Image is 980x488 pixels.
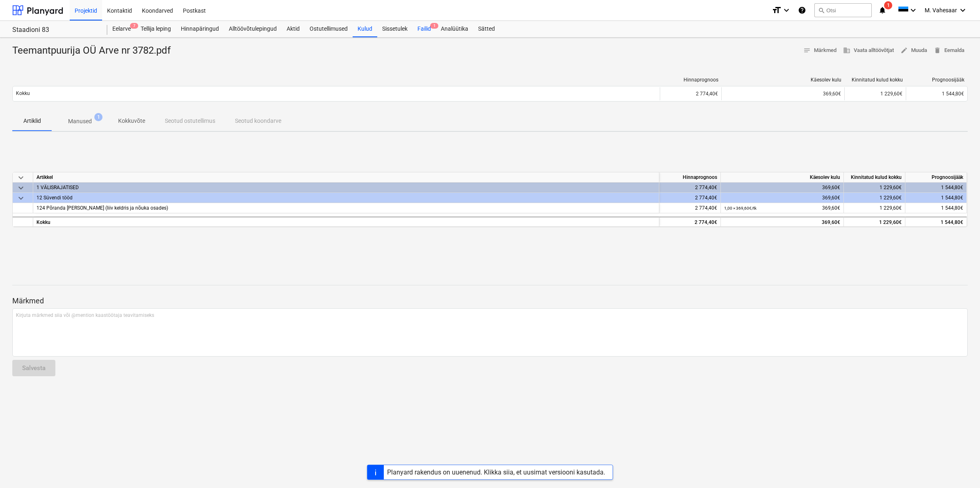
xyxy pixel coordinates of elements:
[33,217,659,227] div: Kokku
[844,87,906,100] div: 1 229,60€
[724,203,840,213] div: 369,60€
[659,217,721,227] div: 2 774,40€
[387,468,605,476] div: Planyard rakendus on uuenenud. Klikka siia, et uusimat versiooni kasutada.
[176,21,224,37] a: Hinnapäringud
[803,46,836,55] span: Märkmed
[900,47,908,54] span: edit
[16,183,26,193] span: keyboard_arrow_down
[107,21,136,37] a: Eelarve7
[844,172,905,183] div: Kinnitatud kulud kokku
[897,44,930,57] button: Muuda
[12,44,177,57] div: Teemantpuurija OÜ Arve nr 3782.pdf
[724,206,757,210] small: 1,00 × 369,60€ / tk
[844,183,905,193] div: 1 229,60€
[659,183,721,193] div: 2 774,40€
[803,47,811,54] span: notes
[16,90,30,97] p: Kokku
[905,217,967,227] div: 1 544,80€
[724,217,840,228] div: 369,60€
[12,296,968,306] p: Märkmed
[941,205,963,211] span: 1 544,80€
[844,193,905,203] div: 1 229,60€
[880,205,902,211] span: 1 229,60€
[934,47,941,54] span: delete
[663,77,718,83] div: Hinnaprognoos
[36,193,656,203] div: 12 Süvendi tööd
[800,44,840,57] button: Märkmed
[36,183,656,192] div: 1 VÄLISRAJATISED
[353,21,377,37] a: Kulud
[436,21,473,37] a: Analüütika
[94,113,103,121] span: 1
[16,193,26,203] span: keyboard_arrow_down
[130,23,138,29] span: 7
[843,47,850,54] span: business
[905,172,967,183] div: Prognoosijääk
[118,117,145,125] p: Kokkuvõte
[224,21,282,37] a: Alltöövõtulepingud
[909,77,964,83] div: Prognoosijääk
[68,117,92,126] p: Manused
[413,21,436,37] div: Failid
[724,183,840,193] div: 369,60€
[659,172,721,183] div: Hinnaprognoos
[844,217,905,227] div: 1 229,60€
[905,183,967,193] div: 1 544,80€
[725,91,841,97] div: 369,60€
[377,21,413,37] a: Sissetulek
[900,46,927,55] span: Muuda
[840,44,897,57] button: Vaata alltöövõtjat
[136,21,176,37] a: Tellija leping
[659,193,721,203] div: 2 774,40€
[930,44,968,57] button: Eemalda
[36,205,168,211] span: 124 Põranda alla täide (liiv keldris ja nõuka osades)
[724,193,840,203] div: 369,60€
[660,87,721,100] div: 2 774,40€
[934,46,964,55] span: Eemalda
[905,193,967,203] div: 1 544,80€
[725,77,841,83] div: Käesolev kulu
[305,21,353,37] a: Ostutellimused
[16,173,26,183] span: keyboard_arrow_down
[413,21,436,37] a: Failid1
[22,117,42,125] p: Artiklid
[942,91,964,97] span: 1 544,80€
[107,21,136,37] div: Eelarve
[848,77,903,83] div: Kinnitatud kulud kokku
[430,23,438,29] span: 1
[659,203,721,213] div: 2 774,40€
[12,26,98,34] div: Staadioni 83
[473,21,500,37] a: Sätted
[721,172,844,183] div: Käesolev kulu
[282,21,305,37] a: Aktid
[843,46,894,55] span: Vaata alltöövõtjat
[33,172,659,183] div: Artikkel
